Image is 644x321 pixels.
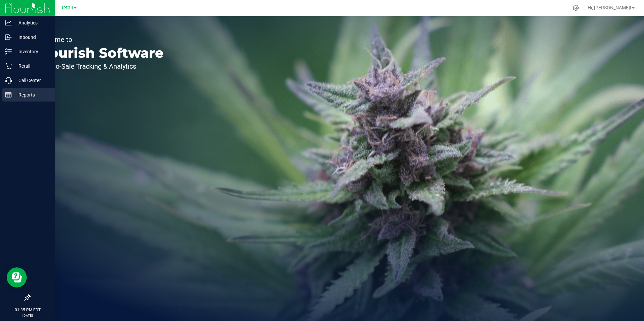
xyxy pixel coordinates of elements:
[36,36,164,43] p: Welcome to
[3,307,52,313] p: 01:35 PM EDT
[588,5,631,10] span: Hi, [PERSON_NAME]!
[5,63,12,69] inline-svg: Retail
[60,5,73,11] span: Retail
[3,313,52,318] p: [DATE]
[12,48,52,56] p: Inventory
[12,33,52,41] p: Inbound
[5,77,12,84] inline-svg: Call Center
[12,19,52,27] p: Analytics
[12,91,52,99] p: Reports
[5,48,12,55] inline-svg: Inventory
[36,46,164,60] p: Flourish Software
[5,91,12,98] inline-svg: Reports
[12,62,52,70] p: Retail
[5,34,12,41] inline-svg: Inbound
[12,76,52,84] p: Call Center
[5,19,12,26] inline-svg: Analytics
[36,63,164,70] p: Seed-to-Sale Tracking & Analytics
[7,267,27,287] iframe: Resource center
[572,5,580,11] div: Manage settings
